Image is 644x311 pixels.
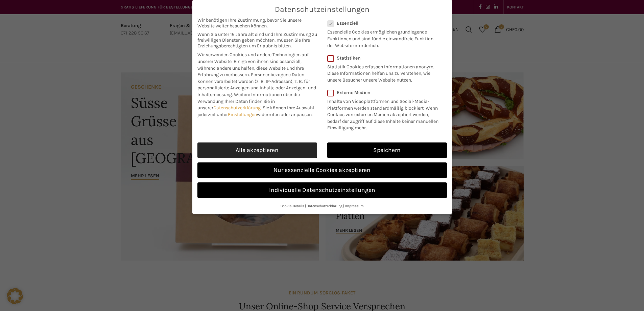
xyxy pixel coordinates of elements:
span: Datenschutzeinstellungen [275,5,369,14]
label: Essenziell [327,20,438,26]
a: Speichern [327,142,447,158]
label: Statistiken [327,55,438,61]
label: Externe Medien [327,90,443,95]
a: Alle akzeptieren [197,142,317,158]
a: Datenschutzerklärung [213,105,261,111]
a: Einstellungen [228,112,257,117]
span: Wir benötigen Ihre Zustimmung, bevor Sie unsere Website weiter besuchen können. [197,17,317,29]
a: Individuelle Datenschutzeinstellungen [197,182,447,198]
a: Datenschutzerklärung [307,204,342,208]
p: Inhalte von Videoplattformen und Social-Media-Plattformen werden standardmäßig blockiert. Wenn Co... [327,95,443,131]
span: Sie können Ihre Auswahl jederzeit unter widerrufen oder anpassen. [197,105,314,117]
a: Nur essenzielle Cookies akzeptieren [197,162,447,178]
a: Impressum [345,204,364,208]
a: Cookie-Details [281,204,304,208]
p: Statistik Cookies erfassen Informationen anonym. Diese Informationen helfen uns zu verstehen, wie... [327,61,438,84]
p: Essenzielle Cookies ermöglichen grundlegende Funktionen und sind für die einwandfreie Funktion de... [327,26,438,49]
span: Weitere Informationen über die Verwendung Ihrer Daten finden Sie in unserer . [197,92,300,111]
span: Wenn Sie unter 16 Jahre alt sind und Ihre Zustimmung zu freiwilligen Diensten geben möchten, müss... [197,31,317,49]
span: Personenbezogene Daten können verarbeitet werden (z. B. IP-Adressen), z. B. für personalisierte A... [197,72,316,97]
span: Wir verwenden Cookies und andere Technologien auf unserer Website. Einige von ihnen sind essenzie... [197,52,309,77]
